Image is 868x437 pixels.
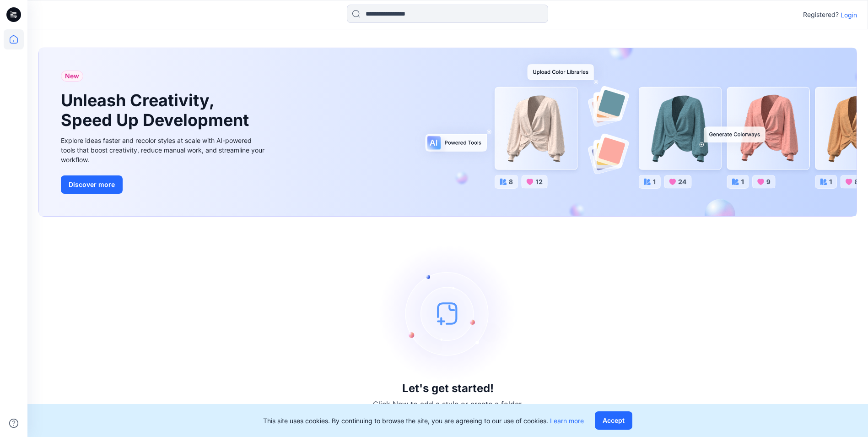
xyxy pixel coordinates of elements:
div: Explore ideas faster and recolor styles at scale with AI-powered tools that boost creativity, red... [61,136,267,164]
p: Login [841,10,857,20]
button: Accept [595,411,632,430]
img: empty-state-image.svg [379,245,517,382]
button: Discover more [61,175,123,194]
p: This site uses cookies. By continuing to browse the site, you are agreeing to our use of cookies. [263,416,584,426]
h3: Let's get started! [402,382,494,395]
span: New [65,71,79,82]
a: Discover more [61,175,267,194]
p: Registered? [803,9,839,20]
h1: Unleash Creativity, Speed Up Development [61,91,253,130]
p: Click New to add a style or create a folder. [373,399,523,410]
a: Learn more [550,417,584,425]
